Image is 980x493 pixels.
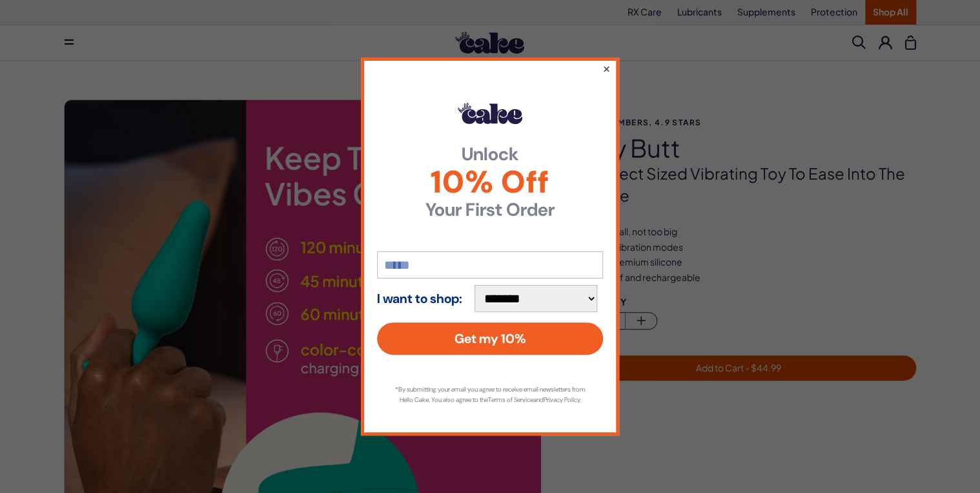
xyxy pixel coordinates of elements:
p: *By submitting your email you agree to receive email newsletters from Hello Cake. You also agree ... [390,384,590,405]
button: × [602,61,611,76]
img: Hello Cake [458,103,522,123]
span: 10% Off [377,167,603,198]
strong: Unlock [377,145,603,163]
strong: Your First Order [377,201,603,219]
a: Terms of Service [488,395,533,404]
strong: I want to shop: [377,291,462,306]
a: Privacy Policy [544,395,580,404]
button: Get my 10% [377,322,603,355]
